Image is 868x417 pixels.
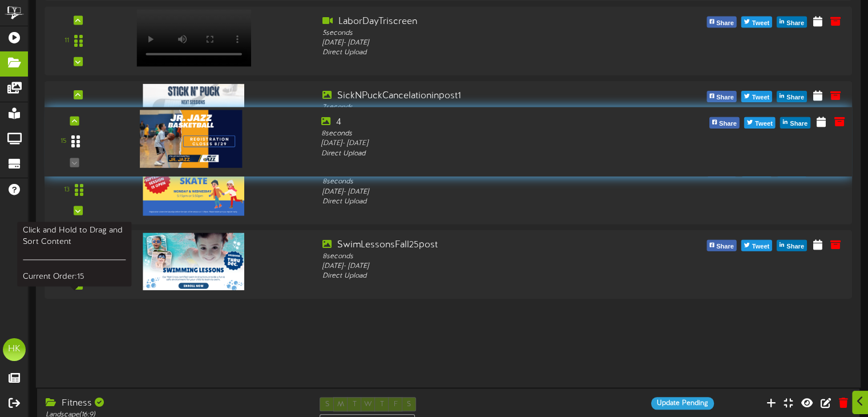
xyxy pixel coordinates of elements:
button: Share [706,91,737,102]
span: Share [714,240,736,253]
button: Share [777,240,807,251]
span: Share [714,166,736,178]
span: Tweet [750,91,772,104]
div: 8 seconds [322,177,642,187]
button: Tweet [741,240,772,251]
button: Share [706,17,737,28]
span: Share [714,17,736,30]
span: Share [784,240,806,253]
button: Share [777,91,807,102]
button: Share [706,240,737,251]
div: Update Pending [651,397,714,410]
span: Share [784,91,806,104]
div: LaborDayTriscreen [322,15,642,28]
div: HK [3,338,26,361]
img: efad940a-c634-4141-8524-5441392a516c.png [143,232,244,290]
div: 4 [321,115,643,129]
span: Share [784,17,806,30]
div: SickNPuckCancelationinpost1 [322,90,642,103]
div: SwimLessonsFall25post [322,238,642,251]
img: bf6132e0-44e4-49a8-9c69-4eaf1e2c4052.png [143,84,244,141]
img: 46bed423-ddc8-41bc-a5e7-55b21964a24d.png [143,158,244,215]
span: Tweet [750,166,772,178]
button: Tweet [741,91,772,102]
div: Direct Upload [321,149,643,158]
button: Share [780,117,810,129]
span: Tweet [750,240,772,253]
div: 7 seconds [322,103,642,113]
div: Direct Upload [322,271,642,281]
div: 11 [64,36,69,46]
button: Share [777,165,807,177]
div: [DATE] - [DATE] [322,38,642,47]
div: 8 seconds [322,251,642,261]
span: Tweet [750,17,772,30]
button: Share [777,17,807,28]
div: [DATE] - [DATE] [322,262,642,271]
div: 8 seconds [321,129,643,139]
span: Share [717,118,739,130]
img: ff9751c4-f1ab-4a48-8bbd-bcc46c174981.png [140,110,243,167]
button: Share [706,165,737,177]
div: Direct Upload [322,197,642,206]
span: Share [788,118,810,130]
div: Fitness [46,397,302,410]
div: [DATE] - [DATE] [321,139,643,149]
span: Share [784,166,806,178]
button: Share [709,117,740,129]
div: 13 [64,185,70,195]
span: Share [714,91,736,104]
div: 14 [64,259,70,269]
div: Direct Upload [322,48,642,58]
div: 5 seconds [322,28,642,38]
button: Tweet [741,165,772,177]
button: Tweet [744,117,776,129]
div: [DATE] - [DATE] [322,187,642,197]
span: Tweet [753,118,775,130]
div: 15 [60,137,66,146]
button: Tweet [741,17,772,28]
